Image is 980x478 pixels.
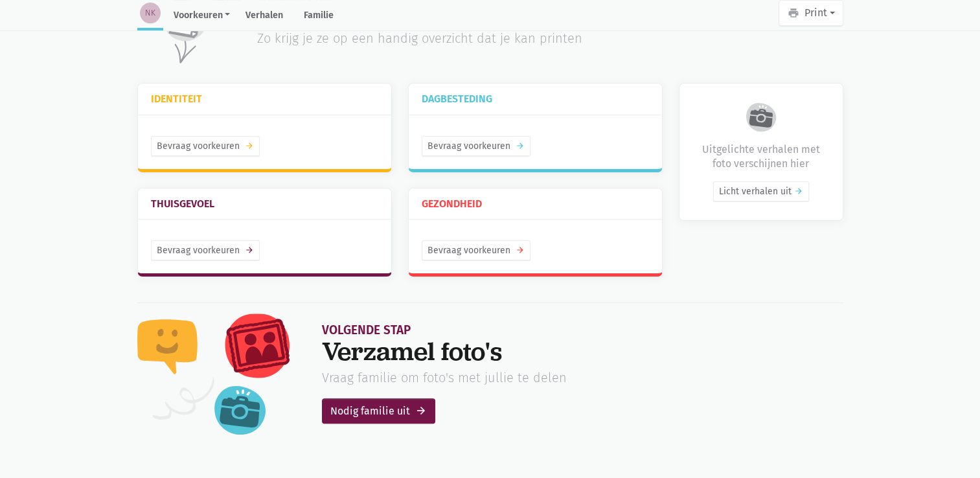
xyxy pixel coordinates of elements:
i: print [787,7,799,19]
a: Voorkeuren [163,3,236,30]
a: Dagbesteding [422,86,657,111]
h3: Thuisgevoel [151,199,214,209]
a: Licht verhalen uit [713,181,809,201]
a: Identiteit [151,86,386,111]
a: Familie [293,3,344,30]
div: Vraag familie om foto's met jullie te delen [322,369,843,388]
i: arrow_forward [415,405,427,416]
h3: Gezondheid [422,199,482,209]
a: Bevraag voorkeurenarrow_forward [151,136,260,156]
a: Bevraag voorkeurenarrow_forward [422,240,530,260]
a: Verhalen [235,3,293,30]
div: Zo krijg je ze op een handig overzicht dat je kan printen [257,29,843,49]
a: Nodig familie uit [322,398,435,424]
h3: Identiteit [151,94,202,104]
a: Bevraag voorkeurenarrow_forward [422,136,530,156]
a: Thuisgevoel [151,191,386,216]
div: Volgende stap [322,324,843,336]
a: Gezondheid [422,191,657,216]
div: Verzamel foto's [322,336,843,366]
i: arrow_forward [516,141,525,150]
i: arrow_forward [245,141,254,150]
a: Bevraag voorkeurenarrow_forward [151,240,260,260]
i: arrow_forward [245,245,254,255]
span: NK [145,6,155,19]
i: arrow_forward [516,245,525,255]
h3: Dagbesteding [422,94,492,104]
